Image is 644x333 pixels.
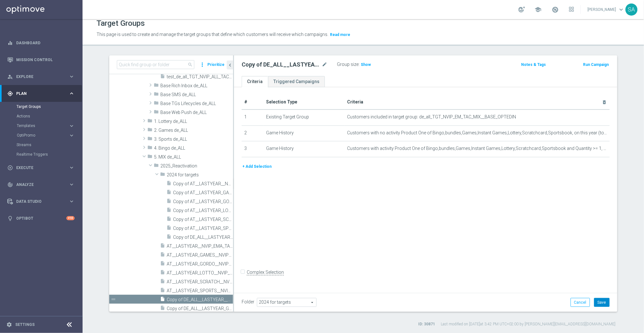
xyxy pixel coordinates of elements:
[154,100,159,108] i: folder
[7,199,69,204] div: Data Studio
[173,226,233,231] span: Copy of AT__LASTYEAR_SPORTS__NVIP_EMA_TAC_MIX
[17,133,75,138] div: OptiPromo keyboard_arrow_right
[242,61,320,68] h2: Copy of DE_ALL__LASTYEAR__NVIP_EMA_TAC_MIX
[329,31,351,38] button: Read more
[167,279,233,285] span: AT__LASTYEAR_SCRATCH__NVIP_EMA_TAC_MIX
[69,90,75,96] i: keyboard_arrow_right
[17,123,75,128] button: Templates keyboard_arrow_right
[173,208,233,213] span: Copy of AT__LASTYEAR_LOTTO__NVIP_EMA_TAC_MIX
[441,322,616,327] label: Last modified on [DATE] at 3:42 PM UTC+02:00 by [PERSON_NAME][EMAIL_ADDRESS][DOMAIN_NAME]
[16,166,69,170] span: Execute
[173,190,233,195] span: Copy of AT__LASTYEAR_GAMES__NVIP_EMA_TAC_MIX
[173,199,233,204] span: Copy of AT__LASTYEAR_GORDO__NVIP_EMA_TAC_MIX
[97,32,328,37] span: This page is used to create and manage the target groups that define which customers will receive...
[7,91,75,96] button: gps_fixed Plan keyboard_arrow_right
[17,150,82,159] div: Realtime Triggers
[147,136,152,143] i: folder
[166,181,171,188] i: insert_drive_file
[242,299,254,305] label: Folder
[17,121,82,131] div: Templates
[167,244,233,249] span: AT__LASTYEAR__NVIP_EMA_TAC_MIX
[17,104,66,109] a: Target Groups
[166,198,171,206] i: insert_drive_file
[17,152,66,157] a: Realtime Triggers
[268,76,325,87] a: Triggered Campaigns
[7,34,75,51] div: Dashboard
[147,127,152,134] i: folder
[173,217,233,222] span: Copy of AT__LASTYEAR_SCRATCH__NVIP_EMA_TAC_MIX
[154,119,233,124] span: 1. Lottery de_ALL
[626,4,638,16] div: SA
[69,165,75,171] i: keyboard_arrow_right
[160,252,165,259] i: insert_drive_file
[17,133,62,137] span: OptiPromo
[7,210,75,227] div: Optibot
[264,125,345,141] td: Game History
[199,60,205,69] i: more_vert
[173,181,233,187] span: Copy of AT__LASTYEAR__NVIP_EMA_TAC_MIX
[147,118,152,125] i: folder
[7,57,75,62] div: Mission Control
[16,34,75,51] a: Dashboard
[618,6,625,13] span: keyboard_arrow_down
[160,279,165,286] i: insert_drive_file
[347,130,607,136] span: Customers with no activity Product One of Bingo,bundles,Games,Instant Games,Lottery,Scratchcard,S...
[160,287,165,295] i: insert_drive_file
[16,92,69,96] span: Plan
[264,95,345,110] th: Selection Type
[17,131,82,140] div: OptiPromo
[154,82,159,90] i: folder
[7,199,75,204] button: Data Studio keyboard_arrow_right
[571,298,590,307] button: Cancel
[7,165,75,170] button: play_circle_outline Execute keyboard_arrow_right
[17,114,66,119] a: Actions
[160,261,165,268] i: insert_drive_file
[7,40,75,46] button: equalizer Dashboard
[160,270,165,277] i: insert_drive_file
[7,216,75,221] div: lightbulb Optibot +10
[7,74,75,79] button: person_search Explore keyboard_arrow_right
[242,110,264,125] td: 1
[242,163,272,170] button: + Add Selection
[167,74,233,80] span: test_de_all_TGT_NVIP_ALL_TAC_MIX__NEW_10DAYS_test_MV_Palma
[167,306,233,311] span: Copy of DE_ALL__LASTYEAR_GAMES__NVIP_EMA_TAC_MIX
[227,60,233,69] button: chevron_left
[154,109,159,117] i: folder
[17,142,66,147] a: Streams
[160,74,165,81] i: insert_drive_file
[347,146,607,151] span: Customers with activity Product One of Bingo,bundles,Games,Instant Games,Lottery,Scratchcard,Spor...
[16,183,69,187] span: Analyze
[7,91,69,96] div: Plan
[242,125,264,141] td: 2
[166,189,171,197] i: insert_drive_file
[160,172,165,179] i: folder
[535,6,542,13] span: school
[69,198,75,204] i: keyboard_arrow_right
[7,182,75,187] button: track_changes Analyze keyboard_arrow_right
[160,110,233,115] span: Base Web Push de_ALL
[7,182,69,188] div: Analyze
[7,74,13,80] i: person_search
[160,243,165,250] i: insert_drive_file
[16,75,69,79] span: Explore
[160,305,165,313] i: insert_drive_file
[167,261,233,267] span: AT__LASTYEAR_GORDO__NVIP_EMA_TAC_MIX
[347,99,364,104] span: Criteria
[97,19,145,28] h1: Target Groups
[160,83,233,89] span: Base Rich Inbox de_ALL
[66,216,75,220] div: +10
[188,62,193,67] span: search
[242,76,268,87] a: Criteria
[167,288,233,294] span: AT__LASTYEAR_SPORTS__NVIP_EMA_TAC_MIX
[337,62,359,67] label: Group size
[69,123,75,129] i: keyboard_arrow_right
[16,210,66,227] a: Optibot
[166,234,171,241] i: insert_drive_file
[17,124,62,128] span: Templates
[7,51,75,68] div: Mission Control
[147,154,152,161] i: folder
